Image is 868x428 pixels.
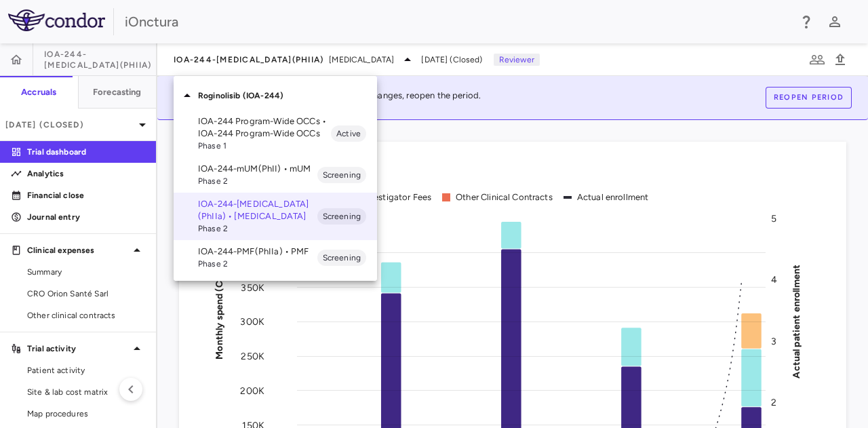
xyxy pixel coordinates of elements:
[198,258,317,270] span: Phase 2
[198,198,317,222] p: IOA-244-[MEDICAL_DATA](PhIIa) • [MEDICAL_DATA]
[174,110,377,157] div: IOA-244 Program-Wide OCCs • IOA-244 Program-Wide OCCsPhase 1Active
[317,169,366,181] span: Screening
[317,252,366,264] span: Screening
[317,210,366,222] span: Screening
[174,193,377,240] div: IOA-244-[MEDICAL_DATA](PhIIa) • [MEDICAL_DATA]Phase 2Screening
[198,115,331,140] p: IOA-244 Program-Wide OCCs • IOA-244 Program-Wide OCCs
[198,163,317,175] p: IOA-244-mUM(PhII) • mUM
[331,128,366,140] span: Active
[174,157,377,193] div: IOA-244-mUM(PhII) • mUMPhase 2Screening
[174,81,377,110] div: Roginolisib (IOA-244)
[198,90,377,102] p: Roginolisib (IOA-244)
[198,222,317,235] span: Phase 2
[174,240,377,275] div: IOA-244-PMF(PhIIa) • PMFPhase 2Screening
[198,175,317,187] span: Phase 2
[198,246,317,258] p: IOA-244-PMF(PhIIa) • PMF
[198,140,331,152] span: Phase 1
